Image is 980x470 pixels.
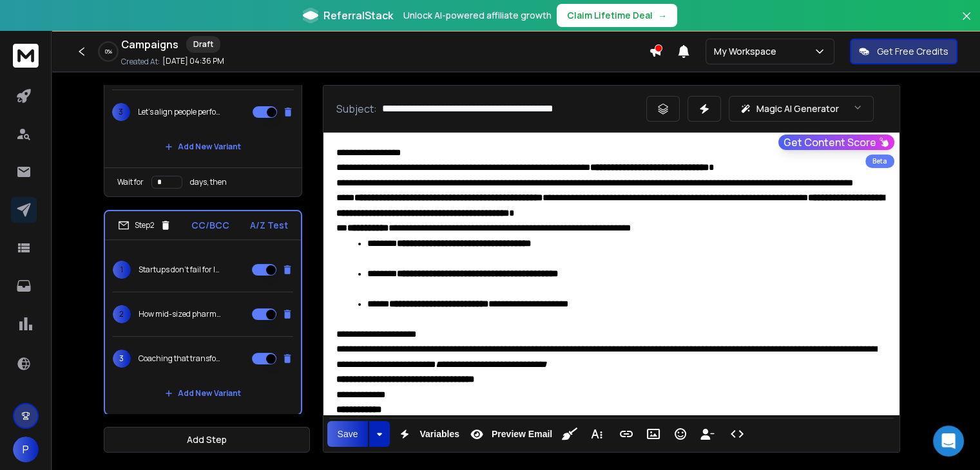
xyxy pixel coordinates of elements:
p: My Workspace [714,45,782,58]
p: Startups don’t fail for lack of ideas — they fail for wrong hires [139,265,221,275]
span: 1 [113,261,131,279]
p: How mid-sized pharma firms grew sales productivity by 28% [139,309,221,319]
div: Draft [186,36,220,53]
button: Add Step [104,427,310,453]
button: P [13,437,39,462]
button: Close banner [958,8,975,39]
span: Preview Email [489,429,555,440]
span: 2 [113,305,131,323]
span: 3 [112,103,130,121]
p: Magic AI Generator [756,102,839,115]
button: Add New Variant [155,134,251,160]
p: Unlock AI-powered affiliate growth [403,9,552,22]
button: Insert Unsubscribe Link [695,421,720,447]
button: Emoticons [668,421,693,447]
button: Magic AI Generator [729,96,874,122]
button: Code View [725,421,749,447]
button: Claim Lifetime Deal→ [557,4,677,27]
span: ReferralStack [323,8,393,23]
button: Variables [392,421,462,447]
div: Open Intercom Messenger [933,426,964,456]
p: Coaching that transforms C-suite performance [139,353,221,364]
p: Let’s align people performance with business outcomes [138,107,220,117]
p: [DATE] 04:36 PM [162,56,224,66]
button: Clean HTML [557,421,582,447]
button: Get Free Credits [850,39,957,64]
p: Get Free Credits [877,45,948,58]
button: Insert Link (Ctrl+K) [614,421,639,447]
p: A/Z Test [250,219,288,232]
button: Preview Email [465,421,555,447]
p: Created At: [121,57,160,67]
p: Wait for [117,177,144,187]
button: More Text [584,421,609,447]
span: → [658,9,667,22]
div: Beta [865,155,894,168]
p: days, then [190,177,227,187]
button: Get Content Score [778,135,894,150]
h1: Campaigns [121,37,178,52]
li: Step2CC/BCCA/Z Test1Startups don’t fail for lack of ideas — they fail for wrong hires2How mid-siz... [104,210,302,415]
button: Save [327,421,369,447]
span: 3 [113,350,131,368]
button: Insert Image (Ctrl+P) [641,421,666,447]
p: CC/BCC [191,219,229,232]
p: Subject: [336,101,377,117]
div: Step 2 [118,220,171,231]
p: 0 % [105,48,112,55]
button: Add New Variant [155,381,251,406]
span: Variables [417,429,462,440]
